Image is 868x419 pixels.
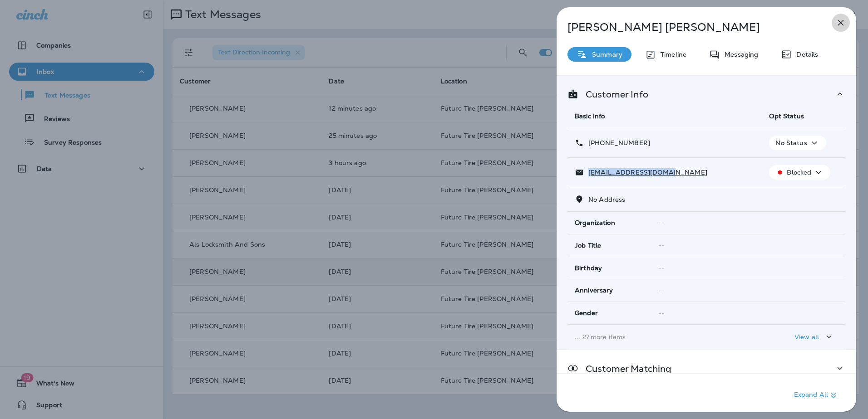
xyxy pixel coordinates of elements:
p: No Address [584,196,625,203]
button: No Status [769,136,826,150]
p: [EMAIL_ADDRESS][DOMAIN_NAME] [584,169,707,176]
span: Job Title [575,242,601,249]
p: Expand All [794,390,839,401]
button: View all [791,328,838,345]
p: Messaging [720,51,758,58]
p: Summary [587,51,622,58]
span: Opt Status [769,112,804,120]
span: -- [658,309,665,317]
span: -- [658,264,665,272]
p: No Status [775,139,807,146]
span: Organization [575,219,615,227]
p: View all [794,333,819,341]
p: Details [792,51,818,58]
p: Customer Matching [578,365,671,372]
span: -- [658,219,665,227]
span: -- [658,241,665,249]
span: Gender [575,309,598,317]
span: -- [658,287,665,295]
p: Customer Info [578,91,648,98]
p: [PHONE_NUMBER] [584,139,650,146]
span: Birthday [575,264,602,272]
p: ... 27 more items [575,333,755,341]
button: Blocked [769,165,830,180]
p: [PERSON_NAME] [PERSON_NAME] [567,21,815,34]
span: Basic Info [575,112,605,120]
p: Timeline [656,51,686,58]
span: Anniversary [575,287,613,294]
button: Expand All [790,387,843,404]
p: Blocked [787,169,811,176]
